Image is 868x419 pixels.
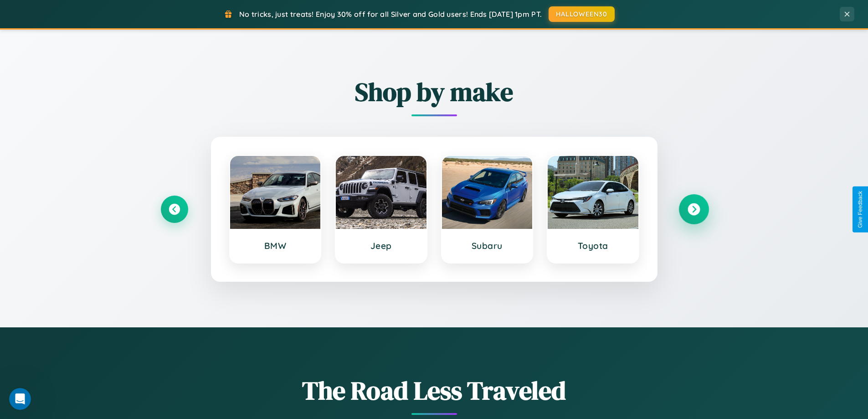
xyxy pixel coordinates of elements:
iframe: Intercom live chat [9,388,31,410]
button: HALLOWEEN30 [549,6,615,22]
div: Give Feedback [857,191,863,228]
h3: BMW [239,240,312,251]
h1: The Road Less Traveled [161,373,708,408]
h3: Toyota [557,240,629,251]
span: No tricks, just treats! Enjoy 30% off for all Silver and Gold users! Ends [DATE] 1pm PT. [239,10,542,19]
h3: Subaru [451,240,524,251]
h2: Shop by make [161,74,708,109]
h3: Jeep [345,240,417,251]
